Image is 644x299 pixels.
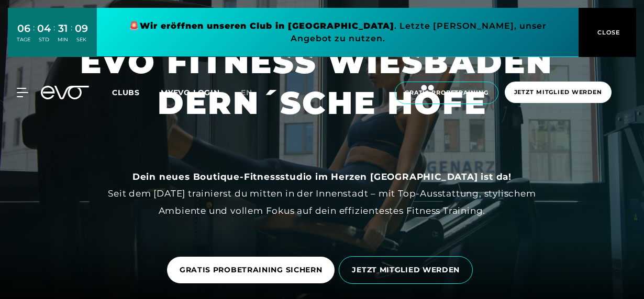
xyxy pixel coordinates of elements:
[112,88,140,97] span: Clubs
[75,36,88,43] div: SEK
[17,36,30,43] div: TAGE
[167,257,335,283] a: GRATIS PROBETRAINING SICHERN
[180,264,323,275] span: GRATIS PROBETRAINING SICHERN
[352,264,460,275] span: JETZT MITGLIED WERDEN
[37,36,51,43] div: STD
[75,21,88,36] div: 09
[132,171,512,182] strong: Dein neues Boutique-Fitnessstudio im Herzen [GEOGRAPHIC_DATA] ist da!
[58,21,68,36] div: 31
[37,21,51,36] div: 04
[161,88,220,97] a: MYEVO LOGIN
[112,87,161,97] a: Clubs
[17,21,30,36] div: 06
[53,22,55,50] div: :
[595,28,620,37] span: CLOSE
[514,88,602,97] span: Jetzt Mitglied werden
[502,82,615,104] a: Jetzt Mitglied werden
[405,88,488,97] span: Gratis Probetraining
[71,22,72,50] div: :
[392,82,502,104] a: Gratis Probetraining
[86,168,558,219] div: Seit dem [DATE] trainierst du mitten in der Innenstadt – mit Top-Ausstattung, stylischem Ambiente...
[33,22,35,50] div: :
[339,248,477,292] a: JETZT MITGLIED WERDEN
[241,88,252,97] span: en
[579,8,636,57] button: CLOSE
[241,87,265,99] a: en
[58,36,68,43] div: MIN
